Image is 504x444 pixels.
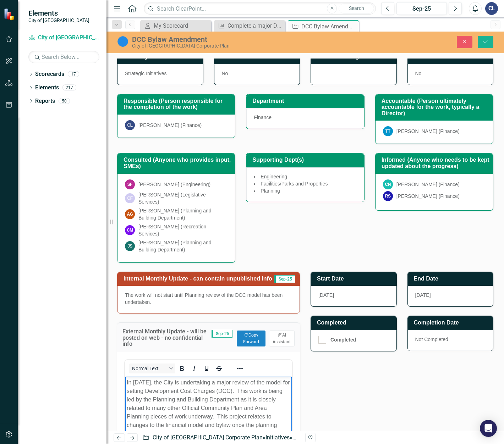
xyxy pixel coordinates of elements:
[261,174,287,179] span: Engineering
[129,363,175,373] button: Block Normal Text
[252,157,360,163] h3: Supporting Dept(s)
[35,97,55,105] a: Reports
[349,5,364,11] span: Search
[142,21,209,30] a: My Scorecard
[132,366,167,371] span: Normal Text
[408,330,493,351] div: Not Completed
[396,128,460,135] div: [PERSON_NAME] (Finance)
[125,71,167,76] span: Strategic Initiatives
[222,71,228,76] span: No
[396,181,460,188] div: [PERSON_NAME] (Finance)
[138,223,228,237] div: [PERSON_NAME] (Recreation Services)
[383,191,393,201] div: RS
[35,84,59,92] a: Elements
[144,2,376,15] input: Search ClearPoint...
[216,21,283,30] a: Complete a major Development Cost Charges review
[125,179,135,189] div: SF
[125,225,135,235] div: CM
[28,17,89,23] small: City of [GEOGRAPHIC_DATA]
[212,330,232,338] span: Sep-25
[228,21,283,30] div: Complete a major Development Cost Charges review
[383,179,393,189] div: CN
[176,363,188,373] button: Bold
[117,36,128,47] img: Not Started
[382,98,489,117] h3: Accountable (Person ultimately accountable for the work, typically a Director)
[35,70,64,78] a: Scorecards
[213,363,225,373] button: Strikethrough
[399,5,444,13] div: Sep-25
[125,241,135,251] div: JS
[138,181,210,188] div: [PERSON_NAME] (Engineering)
[138,191,228,205] div: [PERSON_NAME] (Legislative Services)
[138,207,228,221] div: [PERSON_NAME] (Planning and Building Department)
[132,35,324,43] div: DCC Bylaw Amendment
[62,85,76,91] div: 217
[138,239,228,253] div: [PERSON_NAME] (Planning and Building Department)
[254,115,272,120] span: Finance
[415,292,431,298] span: [DATE]
[237,331,265,346] button: Copy Forward
[201,363,213,373] button: Underline
[125,292,292,306] p: The work will not start until Planning review of the DCC model has been undertaken.
[261,188,280,194] span: Planning
[28,34,99,42] a: City of [GEOGRAPHIC_DATA] Corporate Plan
[265,434,290,441] a: Initiatives
[274,275,295,283] span: Sep-25
[252,98,360,104] h3: Department
[132,43,324,49] div: City of [GEOGRAPHIC_DATA] Corporate Plan
[414,320,490,326] h3: Completion Date
[339,4,374,13] button: Search
[28,51,99,63] input: Search Below...
[68,71,79,77] div: 17
[28,9,89,17] span: Elements
[485,2,498,15] button: CL
[269,331,295,346] button: AI Assistant
[125,209,135,219] div: AG
[396,193,460,200] div: [PERSON_NAME] (Finance)
[4,8,16,21] img: ClearPoint Strategy
[125,120,135,130] div: CL
[142,434,300,442] div: » »
[301,22,357,31] div: DCC Bylaw Amendment
[261,181,328,187] span: Facilities/Parks and Properties
[188,363,200,373] button: Italic
[382,157,489,169] h3: Informed (Anyone who needs to be kept updated about the progress)
[138,122,202,129] div: [PERSON_NAME] (Finance)
[396,2,447,15] button: Sep-25
[317,320,393,326] h3: Completed
[124,276,274,282] h3: Internal Monthly Update - can contain unpublished info
[414,276,490,282] h3: End Date
[124,157,231,169] h3: Consulted (Anyone who provides input, SMEs)
[318,292,334,298] span: [DATE]
[59,98,70,104] div: 50
[383,126,393,136] div: TT
[153,434,263,441] a: City of [GEOGRAPHIC_DATA] Corporate Plan
[125,193,135,203] div: CF
[154,21,209,30] div: My Scorecard
[415,71,422,76] span: No
[234,363,246,373] button: Reveal or hide additional toolbar items
[317,276,393,282] h3: Start Date
[124,98,231,110] h3: Responsible (Person responsible for the completion of the work)
[480,420,497,437] div: Open Intercom Messenger
[122,328,212,347] h3: External Monthly Update - will be posted on web - no confidential info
